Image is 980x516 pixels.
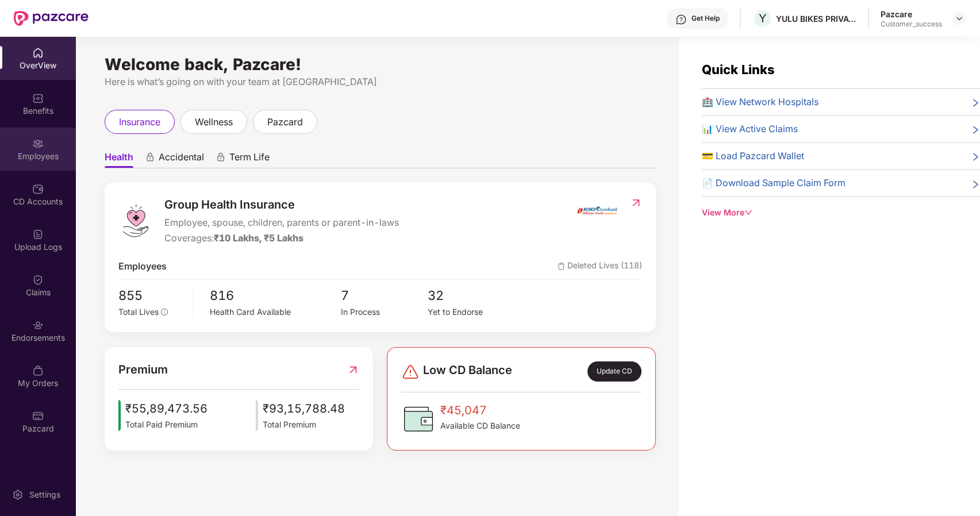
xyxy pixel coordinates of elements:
span: 📊 View Active Claims [702,122,798,136]
img: New Pazcare Logo [14,11,89,26]
span: 💳 Load Pazcard Wallet [702,149,804,163]
div: Update CD [587,361,641,382]
div: Pazcare [881,9,942,20]
div: Coverages: [164,231,399,245]
span: right [971,178,980,190]
span: Group Health Insurance [164,196,399,214]
span: Quick Links [702,62,775,77]
span: info-circle [161,309,168,315]
img: svg+xml;base64,PHN2ZyBpZD0iUGF6Y2FyZCIgeG1sbnM9Imh0dHA6Ly93d3cudzMub3JnLzIwMDAvc3ZnIiB3aWR0aD0iMj... [32,410,44,422]
img: svg+xml;base64,PHN2ZyBpZD0iSG9tZSIgeG1sbnM9Imh0dHA6Ly93d3cudzMub3JnLzIwMDAvc3ZnIiB3aWR0aD0iMjAiIG... [32,47,44,59]
span: Total Lives [118,307,159,317]
span: ₹55,89,473.56 [125,400,207,418]
span: right [971,151,980,163]
span: Employees [118,259,167,274]
img: svg+xml;base64,PHN2ZyBpZD0iVXBsb2FkX0xvZ3MiIGRhdGEtbmFtZT0iVXBsb2FkIExvZ3MiIHhtbG5zPSJodHRwOi8vd3... [32,229,44,240]
span: Employee, spouse, children, parents or parent-in-laws [164,215,399,230]
img: icon [118,400,121,430]
span: down [744,209,752,217]
img: svg+xml;base64,PHN2ZyBpZD0iSGVscC0zMngzMiIgeG1sbnM9Imh0dHA6Ly93d3cudzMub3JnLzIwMDAvc3ZnIiB3aWR0aD... [675,14,687,25]
img: svg+xml;base64,PHN2ZyBpZD0iRW5kb3JzZW1lbnRzIiB4bWxucz0iaHR0cDovL3d3dy53My5vcmcvMjAwMC9zdmciIHdpZH... [32,319,44,331]
img: logo [118,203,153,238]
div: Here is what’s going on with your team at [GEOGRAPHIC_DATA] [105,75,656,89]
span: 855 [118,286,184,306]
span: right [971,124,980,136]
img: svg+xml;base64,PHN2ZyBpZD0iRGFuZ2VyLTMyeDMyIiB4bWxucz0iaHR0cDovL3d3dy53My5vcmcvMjAwMC9zdmciIHdpZH... [401,363,420,381]
img: svg+xml;base64,PHN2ZyBpZD0iU2V0dGluZy0yMHgyMCIgeG1sbnM9Imh0dHA6Ly93d3cudzMub3JnLzIwMDAvc3ZnIiB3aW... [12,489,24,500]
img: CDBalanceIcon [401,402,436,436]
div: Welcome back, Pazcare! [105,60,656,69]
span: Deleted Lives (118) [558,259,642,274]
span: 🏥 View Network Hospitals [702,95,818,109]
span: Y [759,11,767,25]
img: svg+xml;base64,PHN2ZyBpZD0iRHJvcGRvd24tMzJ4MzIiIHhtbG5zPSJodHRwOi8vd3d3LnczLm9yZy8yMDAwL3N2ZyIgd2... [955,14,964,23]
span: Available CD Balance [440,419,520,432]
div: animation [145,152,155,163]
span: Low CD Balance [423,361,512,382]
span: ₹45,047 [440,402,520,419]
img: svg+xml;base64,PHN2ZyBpZD0iQ0RfQWNjb3VudHMiIGRhdGEtbmFtZT0iQ0QgQWNjb3VudHMiIHhtbG5zPSJodHRwOi8vd3... [32,183,44,195]
span: 📄 Download Sample Claim Form [702,176,846,190]
span: Health [105,151,133,168]
span: insurance [119,115,160,129]
div: Customer_success [881,20,942,29]
span: ₹10 Lakhs, ₹5 Lakhs [214,232,303,244]
div: YULU BIKES PRIVATE LIMITED [776,13,856,24]
img: svg+xml;base64,PHN2ZyBpZD0iRW1wbG95ZWVzIiB4bWxucz0iaHR0cDovL3d3dy53My5vcmcvMjAwMC9zdmciIHdpZHRoPS... [32,138,44,149]
span: Total Paid Premium [125,418,207,431]
span: 32 [428,286,515,306]
span: Term Life [229,151,270,168]
img: insurerIcon [575,196,618,225]
span: ₹93,15,788.48 [263,400,345,418]
div: Settings [26,489,64,500]
div: Yet to Endorse [428,306,515,318]
span: right [971,97,980,109]
img: RedirectIcon [630,197,642,209]
img: deleteIcon [558,263,565,270]
span: Accidental [159,151,204,168]
div: View More [702,206,980,219]
span: wellness [195,115,233,129]
div: In Process [340,306,428,318]
img: svg+xml;base64,PHN2ZyBpZD0iQ2xhaW0iIHhtbG5zPSJodHRwOi8vd3d3LnczLm9yZy8yMDAwL3N2ZyIgd2lkdGg9IjIwIi... [32,274,44,286]
span: 7 [340,286,428,306]
span: 816 [210,286,341,306]
div: animation [216,152,226,163]
div: Health Card Available [210,306,341,318]
span: pazcard [267,115,303,129]
div: Get Help [691,14,720,23]
img: svg+xml;base64,PHN2ZyBpZD0iTXlfT3JkZXJzIiBkYXRhLW5hbWU9Ik15IE9yZGVycyIgeG1sbnM9Imh0dHA6Ly93d3cudz... [32,365,44,376]
span: Premium [118,361,168,379]
span: Total Premium [263,418,345,431]
img: icon [256,400,258,430]
img: svg+xml;base64,PHN2ZyBpZD0iQmVuZWZpdHMiIHhtbG5zPSJodHRwOi8vd3d3LnczLm9yZy8yMDAwL3N2ZyIgd2lkdGg9Ij... [32,93,44,104]
img: RedirectIcon [347,361,359,379]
